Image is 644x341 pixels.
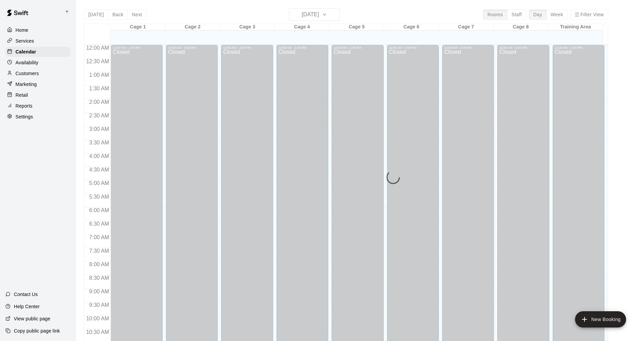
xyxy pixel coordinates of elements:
div: 12:00 AM – 2:00 PM [555,46,602,49]
a: Marketing [5,79,71,89]
span: 4:30 AM [88,167,111,173]
div: 12:00 AM – 2:00 PM [499,46,547,49]
div: 12:00 AM – 2:00 PM [444,46,492,49]
a: Calendar [5,47,71,57]
div: 12:00 AM – 2:00 PM [168,46,216,49]
span: 6:00 AM [88,207,111,213]
div: Cage 8 [494,24,548,30]
a: Settings [5,112,71,122]
p: Availability [16,59,39,66]
span: 9:00 AM [88,289,111,294]
div: 12:00 AM – 2:00 PM [223,46,271,49]
a: Customers [5,68,71,78]
div: 12:00 AM – 2:00 PM [334,46,381,49]
button: add [575,311,626,327]
span: 1:30 AM [88,86,111,91]
div: 12:00 AM – 2:00 PM [279,46,326,49]
a: Reports [5,101,71,111]
span: 5:00 AM [88,180,111,186]
div: Cage 2 [165,24,220,30]
div: Cage 3 [220,24,275,30]
span: 3:00 AM [88,126,111,132]
a: Home [5,25,71,35]
span: 10:30 AM [85,329,111,335]
span: 7:00 AM [88,234,111,240]
span: 9:30 AM [88,302,111,308]
p: Services [16,38,34,44]
span: 4:00 AM [88,153,111,159]
p: Settings [16,113,33,120]
span: 12:30 AM [85,59,111,64]
div: Cage 5 [329,24,384,30]
span: 1:00 AM [88,72,111,78]
a: Availability [5,58,71,68]
div: Keith Brooks [62,5,76,19]
span: 2:30 AM [88,113,111,118]
div: Cage 1 [111,24,165,30]
p: Calendar [16,48,36,55]
p: Customers [16,70,39,77]
span: 12:00 AM [85,45,111,51]
span: 8:30 AM [88,275,111,281]
span: 10:00 AM [85,316,111,321]
div: 12:00 AM – 2:00 PM [113,46,160,49]
p: Retail [16,92,28,98]
p: Home [16,27,28,33]
p: View public page [14,315,50,322]
span: 8:00 AM [88,262,111,267]
p: Copy public page link [14,327,60,334]
div: Cage 4 [275,24,329,30]
p: Reports [16,103,32,109]
div: Training Area [548,24,603,30]
div: Cage 7 [439,24,494,30]
div: 12:00 AM – 2:00 PM [389,46,437,49]
span: 6:30 AM [88,221,111,227]
span: 2:00 AM [88,99,111,105]
a: Services [5,36,71,46]
span: 5:30 AM [88,194,111,200]
p: Marketing [16,81,37,88]
span: 3:30 AM [88,140,111,145]
p: Contact Us [14,291,38,298]
img: Keith Brooks [63,8,71,16]
p: Help Center [14,303,40,310]
a: Retail [5,90,71,100]
div: Cage 6 [384,24,439,30]
span: 7:30 AM [88,248,111,254]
